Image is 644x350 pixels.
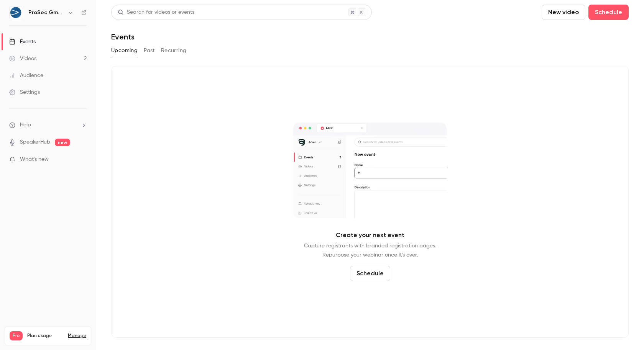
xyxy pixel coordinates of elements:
[28,9,64,16] h6: ProSec GmbH
[161,44,187,57] button: Recurring
[9,55,36,62] div: Videos
[9,38,36,46] div: Events
[9,121,87,129] li: help-dropdown-opener
[68,333,86,339] a: Manage
[9,72,43,79] div: Audience
[336,231,404,240] p: Create your next event
[118,8,194,16] div: Search for videos or events
[588,5,629,20] button: Schedule
[9,88,40,96] div: Settings
[144,44,155,57] button: Past
[20,138,50,146] a: SpeakerHub
[111,44,138,57] button: Upcoming
[20,155,49,164] span: What's new
[27,333,63,339] span: Plan usage
[542,5,585,20] button: New video
[350,266,390,281] button: Schedule
[20,121,31,129] span: Help
[304,241,436,260] p: Capture registrants with branded registration pages. Repurpose your webinar once it's over.
[10,331,23,340] span: Pro
[10,7,22,19] img: ProSec GmbH
[111,32,135,41] h1: Events
[55,139,70,146] span: new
